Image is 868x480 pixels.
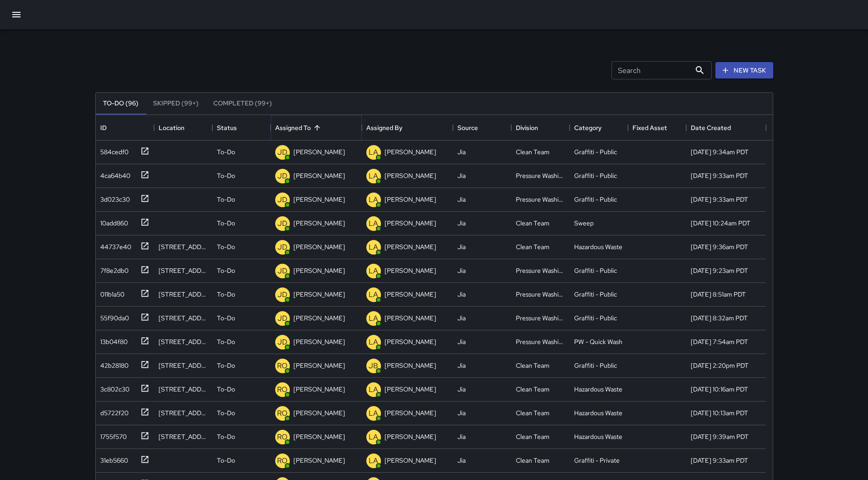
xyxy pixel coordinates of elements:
p: To-Do [217,432,235,441]
div: Fixed Asset [628,115,686,141]
div: Graffiti - Public [574,290,617,299]
p: LA [369,242,378,253]
div: Jia [457,408,466,417]
p: To-Do [217,171,235,180]
div: Fixed Asset [632,115,667,141]
div: Location [154,115,212,141]
div: Jia [457,456,466,465]
div: 110 Franklin Street [159,361,208,370]
p: [PERSON_NAME] [385,242,436,251]
div: Hazardous Waste [574,242,622,251]
p: LA [369,455,378,466]
p: [PERSON_NAME] [385,456,436,465]
div: 31eb5660 [97,452,128,465]
div: Graffiti - Public [574,266,617,275]
p: LA [369,218,378,229]
div: Assigned To [275,115,311,141]
div: d5722f20 [97,405,128,417]
div: 8/23/2025, 8:51am PDT [691,290,746,299]
div: Hazardous Waste [574,432,622,441]
p: [PERSON_NAME] [293,361,345,370]
button: Completed (99+) [206,93,279,115]
div: Date Created [686,115,766,141]
p: [PERSON_NAME] [293,171,345,180]
p: [PERSON_NAME] [385,147,436,157]
div: Jia [457,219,466,228]
p: RO [277,455,288,466]
div: 8/23/2025, 9:36am PDT [691,242,748,251]
p: To-Do [217,456,235,465]
div: PW - Quick Wash [574,337,622,346]
div: 8/25/2025, 9:39am PDT [691,432,749,441]
button: Skipped (99+) [146,93,206,115]
div: 44737e40 [97,239,131,251]
p: LA [369,266,378,277]
div: 42b28180 [97,357,128,370]
div: Sweep [574,219,594,228]
p: [PERSON_NAME] [385,219,436,228]
div: Division [516,115,538,141]
div: Graffiti - Public [574,195,617,204]
p: To-Do [217,266,235,275]
div: ID [100,115,107,141]
div: 3c802c30 [97,381,129,394]
p: [PERSON_NAME] [293,337,345,346]
div: Division [511,115,570,141]
div: Jia [457,385,466,394]
p: [PERSON_NAME] [293,385,345,394]
p: [PERSON_NAME] [385,361,436,370]
p: [PERSON_NAME] [385,432,436,441]
div: Hazardous Waste [574,408,622,417]
div: Jia [457,171,466,180]
div: 66 Grove Street [159,385,208,394]
p: LA [369,432,378,443]
div: Category [574,115,601,141]
p: JD [277,147,288,158]
div: Category [570,115,628,141]
div: Graffiti - Public [574,361,617,370]
p: [PERSON_NAME] [293,408,345,417]
button: New Task [715,62,773,79]
div: 1540 Market Street [159,290,208,299]
p: LA [369,194,378,205]
div: Pressure Washing [516,266,565,275]
div: 2 Hyde Street [159,337,208,346]
div: 011b1a50 [97,286,124,299]
p: JD [277,194,288,205]
div: 8/23/2025, 10:24am PDT [691,219,750,228]
p: To-Do [217,195,235,204]
p: [PERSON_NAME] [293,219,345,228]
div: Pressure Washing [516,313,565,323]
div: Pressure Washing [516,337,565,346]
div: 8/25/2025, 9:33am PDT [691,456,748,465]
p: To-Do [217,337,235,346]
div: 101 Polk Street [159,408,208,417]
p: [PERSON_NAME] [293,290,345,299]
div: 7f8e2db0 [97,262,128,275]
p: JD [277,171,288,182]
div: 8/25/2025, 9:33am PDT [691,195,748,204]
div: 584cedf0 [97,144,128,157]
div: 524 Van Ness Avenue [159,432,208,441]
div: Clean Team [516,456,550,465]
p: To-Do [217,313,235,323]
p: [PERSON_NAME] [385,195,436,204]
p: LA [369,147,378,158]
div: 8/25/2025, 2:20pm PDT [691,361,749,370]
div: Status [212,115,271,141]
div: 244 Linden Street [159,242,208,251]
div: Source [457,115,478,141]
div: 3d023c30 [97,191,130,204]
div: Jia [457,361,466,370]
div: Clean Team [516,432,550,441]
p: JD [277,266,288,277]
div: Graffiti - Private [574,456,620,465]
div: Assigned To [271,115,362,141]
div: Graffiti - Public [574,313,617,323]
p: JD [277,242,288,253]
p: [PERSON_NAME] [385,385,436,394]
p: RO [277,360,288,371]
div: 13b04f80 [97,334,128,346]
p: LA [369,171,378,182]
div: Jia [457,432,466,441]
